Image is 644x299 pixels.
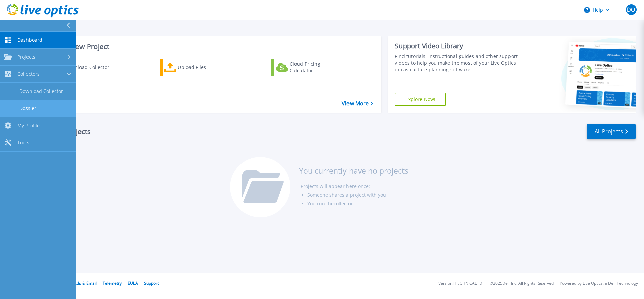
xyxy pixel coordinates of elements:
[395,93,446,106] a: Explore Now!
[160,59,234,76] a: Upload Files
[438,281,484,286] li: Version: [TECHNICAL_ID]
[17,123,40,129] span: My Profile
[103,280,122,286] a: Telemetry
[48,43,373,50] h3: Start a New Project
[128,280,138,286] a: EULA
[395,53,521,73] div: Find tutorials, instructional guides and other support videos to help you make the most of your L...
[65,61,118,74] div: Download Collector
[342,100,373,107] a: View More
[560,281,638,286] li: Powered by Live Optics, a Dell Technology
[627,7,635,12] span: DO
[17,37,42,43] span: Dashboard
[144,280,159,286] a: Support
[178,61,231,74] div: Upload Files
[48,59,122,76] a: Download Collector
[271,59,346,76] a: Cloud Pricing Calculator
[307,191,408,199] li: Someone shares a project with you
[74,280,97,286] a: Ads & Email
[299,167,408,174] h3: You currently have no projects
[334,200,353,207] a: collector
[587,124,636,139] a: All Projects
[290,61,343,74] div: Cloud Pricing Calculator
[395,42,521,50] div: Support Video Library
[301,182,408,191] li: Projects will appear here once:
[490,281,554,286] li: © 2025 Dell Inc. All Rights Reserved
[17,71,40,77] span: Collectors
[307,199,408,208] li: You run the
[17,140,29,146] span: Tools
[17,54,35,60] span: Projects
